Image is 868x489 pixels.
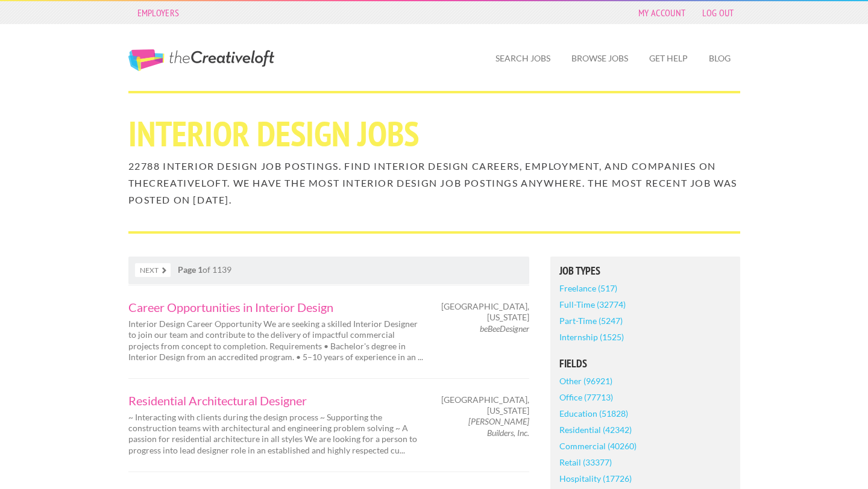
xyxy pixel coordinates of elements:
[128,394,424,406] a: Residential Architectural Designer
[632,4,691,21] a: My Account
[128,158,740,208] h2: 22788 Interior Design job postings. Find Interior Design careers, employment, and companies on th...
[128,319,424,363] p: Interior Design Career Opportunity We are seeking a skilled Interior Designer to join our team an...
[640,45,697,72] a: Get Help
[486,45,560,72] a: Search Jobs
[135,263,171,277] a: Next
[559,313,623,329] a: Part-Time (5247)
[441,301,529,323] span: [GEOGRAPHIC_DATA], [US_STATE]
[128,257,529,284] nav: of 1139
[696,4,740,21] a: Log Out
[559,389,613,405] a: Office (77713)
[128,301,424,313] a: Career Opportunities in Interior Design
[441,394,529,416] span: [GEOGRAPHIC_DATA], [US_STATE]
[559,358,731,369] h5: Fields
[131,4,186,21] a: Employers
[128,116,740,151] h1: Interior Design Jobs
[562,45,638,72] a: Browse Jobs
[128,412,424,456] p: ~ Interacting with clients during the design process ~ Supporting the construction teams with arc...
[559,373,612,389] a: Other (96921)
[559,405,628,422] a: Education (51828)
[559,329,624,345] a: Internship (1525)
[559,438,637,454] a: Commercial (40260)
[559,422,632,438] a: Residential (42342)
[128,49,274,71] a: The Creative Loft
[468,416,529,437] em: [PERSON_NAME] Builders, Inc.
[559,280,617,296] a: Freelance (517)
[559,454,612,470] a: Retail (33377)
[480,323,529,334] em: beBeeDesigner
[559,266,731,276] h5: Job Types
[699,45,740,72] a: Blog
[559,470,632,487] a: Hospitality (17726)
[178,264,203,275] strong: Page 1
[559,296,626,313] a: Full-Time (32774)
